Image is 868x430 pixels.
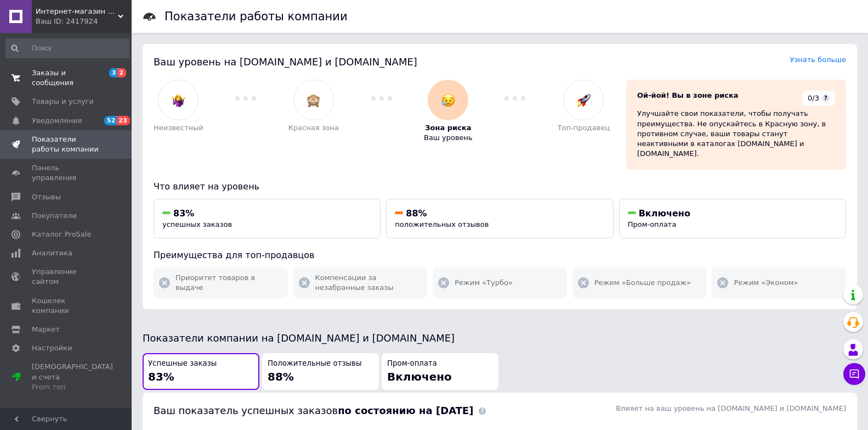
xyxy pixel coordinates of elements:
span: 83% [173,208,194,219]
a: Узнать больше [790,55,846,64]
span: Уведомления [32,116,82,126]
span: Маркет [32,325,60,334]
button: Положительные отзывы88% [262,353,379,390]
div: Ваш ID: 2417924 [36,16,132,26]
span: Ваш уровень [424,133,473,143]
span: успешных заказов [162,220,232,228]
span: Отзывы [32,192,61,202]
span: 83% [148,370,174,383]
span: Товары и услуги [32,97,94,107]
span: Режим «Больше продаж» [594,278,691,288]
button: Пром-оплатаВключено [382,353,498,390]
span: положительных отзывов [395,220,489,228]
span: [DEMOGRAPHIC_DATA] и счета [32,362,113,392]
span: Покупатели [32,211,77,221]
span: Интернет-магазин "Moto-Club" [36,7,118,16]
span: Приоритет товаров в выдаче [175,273,282,293]
span: 23 [117,116,129,125]
span: Влияет на ваш уровень на [DOMAIN_NAME] и [DOMAIN_NAME] [616,404,846,412]
span: Управление сайтом [32,267,101,287]
span: 88% [406,208,427,219]
span: 88% [268,370,294,383]
span: Неизвестный [154,123,203,133]
span: Панель управления [32,163,101,183]
span: Красная зона [288,123,339,133]
span: Преимущества для топ-продавцов [154,250,314,260]
div: 0/3 [802,91,835,106]
img: :woman-shrugging: [172,93,185,107]
span: Кошелек компании [32,296,101,316]
span: Успешные заказы [148,359,217,369]
span: Ой-йой! Вы в зоне риска [637,91,739,99]
div: Prom топ [32,382,113,392]
button: Чат с покупателем [843,363,865,385]
img: :see_no_evil: [307,93,320,107]
h1: Показатели работы компании [164,10,348,23]
span: Показатели работы компании [32,135,101,154]
span: Включено [639,208,690,219]
span: Каталог ProSale [32,230,91,239]
span: Настройки [32,343,72,353]
span: Аналитика [32,248,72,258]
span: Топ-продавец [558,123,610,133]
span: Зона риска [425,123,471,133]
span: Режим «Турбо» [455,278,513,288]
div: Улучшайте свои показатели, чтобы получать преимущества. Не опускайтесь в Красную зону, в противно... [637,109,835,159]
img: :rocket: [577,93,591,107]
span: Показатели компании на [DOMAIN_NAME] и [DOMAIN_NAME] [143,332,455,344]
button: 88%положительных отзывов [386,199,613,239]
span: Заказы и сообщения [32,68,101,88]
span: Пром-оплата [628,220,677,228]
span: ? [822,94,830,102]
img: :disappointed_relieved: [441,93,455,107]
span: Режим «Эконом» [734,278,798,288]
span: 3 [109,68,118,77]
b: по состоянию на [DATE] [338,405,473,416]
input: Поиск [5,38,129,58]
span: Что влияет на уровень [154,181,259,192]
span: Положительные отзывы [268,359,361,369]
span: Включено [387,370,452,383]
span: Ваш показатель успешных заказов [154,405,473,416]
span: 52 [104,116,117,125]
span: Пром-оплата [387,359,437,369]
span: Ваш уровень на [DOMAIN_NAME] и [DOMAIN_NAME] [154,56,417,68]
button: Успешные заказы83% [143,353,259,390]
span: Компенсации за незабранные заказы [315,273,422,293]
button: 83%успешных заказов [154,199,381,239]
button: ВключеноПром-оплата [619,199,846,239]
span: 2 [117,68,126,77]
